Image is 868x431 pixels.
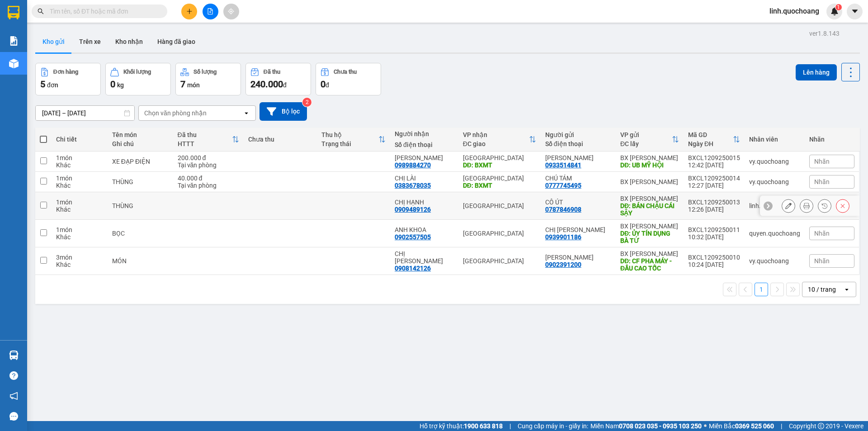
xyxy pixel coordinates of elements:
div: 0902557505 [395,233,431,241]
div: Khác [56,182,103,189]
div: 12:42 [DATE] [688,161,740,169]
div: CHỊ HẠNH [395,199,454,206]
div: quyen.quochoang [749,230,800,237]
span: món [187,81,200,89]
div: CHỊ TRANG [545,226,611,233]
button: file-add [203,4,218,19]
div: 40.000 đ [178,175,239,182]
div: CÔ ÚT [545,199,611,206]
div: BX [PERSON_NAME] [620,250,679,257]
div: Chưa thu [248,136,312,143]
div: DĐ: BXMT [463,161,536,169]
strong: 1900 633 818 [464,422,503,430]
th: Toggle SortBy [173,128,244,152]
span: Nhãn [814,158,830,165]
button: Bộ lọc [259,102,307,121]
button: Đã thu240.000đ [245,63,311,95]
div: [GEOGRAPHIC_DATA] [463,230,536,237]
div: Khác [56,261,103,268]
div: ANH KHÁNH [545,154,611,161]
th: Toggle SortBy [684,128,745,152]
div: vy.quochoang [749,158,800,165]
div: BX [PERSON_NAME] [620,223,679,230]
div: 0902391200 [545,261,581,268]
div: Chưa thu [334,69,357,75]
div: [GEOGRAPHIC_DATA] [463,257,536,265]
span: Cung cấp máy in - giấy in: [518,421,588,431]
span: 0 [321,79,325,90]
span: đ [325,81,329,89]
span: 7 [180,79,185,90]
div: Đơn hàng [53,69,78,75]
div: BXCL1209250014 [688,175,740,182]
strong: 0708 023 035 - 0935 103 250 [619,422,702,430]
div: ANH KHOA [395,226,454,233]
div: Ghi chú [112,140,169,147]
div: VP nhận [463,131,529,138]
div: Tại văn phòng [178,161,239,169]
div: XE ĐẠP ĐIỆN [112,158,169,165]
div: Nhãn [809,136,854,143]
div: Số điện thoại [545,140,611,147]
span: đơn [47,81,58,89]
div: Người nhận [395,130,454,137]
span: notification [9,392,18,400]
svg: open [243,109,250,117]
div: 0908142126 [395,265,431,272]
img: logo-vxr [8,6,19,19]
div: 1 món [56,154,103,161]
div: 0989884270 [395,161,431,169]
div: 1 món [56,226,103,233]
button: Đơn hàng5đơn [35,63,101,95]
div: Chi tiết [56,136,103,143]
div: MÓN [112,257,169,265]
div: DĐ: UB MỸ HỘI [620,161,679,169]
span: 5 [40,79,45,90]
div: ANH HÙNG [395,154,454,161]
svg: open [843,286,850,293]
div: CHỊ LÀI [395,175,454,182]
span: message [9,412,18,421]
button: Kho nhận [108,31,150,52]
div: BX [PERSON_NAME] [620,154,679,161]
span: linh.quochoang [762,5,826,17]
div: Tên món [112,131,169,138]
div: ĐC giao [463,140,529,147]
div: Sửa đơn hàng [782,199,795,213]
button: 1 [755,283,768,296]
span: 1 [837,4,840,10]
div: DĐ: CF PHA MÁY - ĐẦU CAO TỐC [620,257,679,272]
div: vy.quochoang [749,178,800,185]
div: BX [PERSON_NAME] [620,178,679,185]
div: Số điện thoại [395,141,454,148]
th: Toggle SortBy [317,128,390,152]
div: THÙNG [112,178,169,185]
div: BXCL1209250013 [688,199,740,206]
div: [GEOGRAPHIC_DATA] [463,154,536,161]
span: search [38,8,44,14]
div: 10:32 [DATE] [688,233,740,241]
div: CHỊ DUNG [395,250,454,265]
span: ⚪️ [704,424,707,428]
div: BXCL1209250010 [688,254,740,261]
img: warehouse-icon [9,350,19,360]
div: [GEOGRAPHIC_DATA] [463,175,536,182]
div: Khối lượng [123,69,151,75]
div: Nhân viên [749,136,800,143]
div: Khác [56,233,103,241]
button: Số lượng7món [175,63,241,95]
div: Khác [56,161,103,169]
span: plus [186,8,193,14]
button: Lên hàng [796,64,837,81]
button: Chưa thu0đ [316,63,381,95]
input: Tìm tên, số ĐT hoặc mã đơn [50,6,156,16]
div: [GEOGRAPHIC_DATA] [463,202,536,209]
span: question-circle [9,371,18,380]
span: Miền Bắc [709,421,774,431]
span: caret-down [851,7,859,15]
div: DĐ: BXMT [463,182,536,189]
span: | [509,421,511,431]
div: BXCL1209250011 [688,226,740,233]
div: Ngày ĐH [688,140,733,147]
div: 10 / trang [808,285,836,294]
